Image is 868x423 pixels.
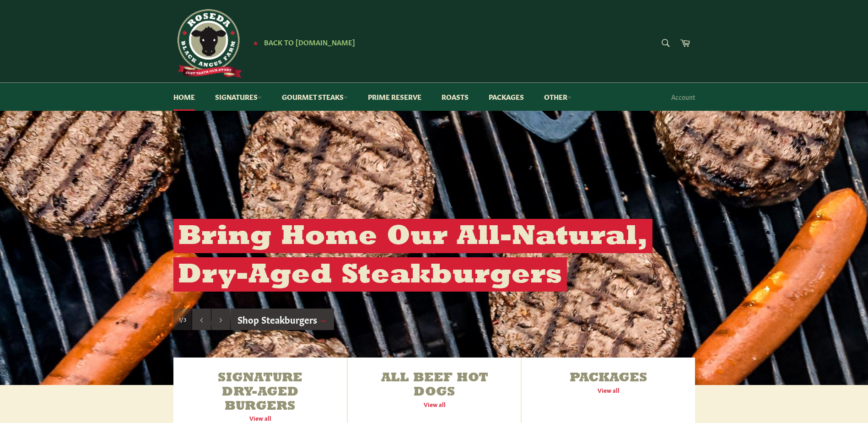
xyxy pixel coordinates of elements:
[173,219,652,292] h2: Bring Home Our All-Natural, Dry-Aged Steakburgers
[173,309,192,331] div: Slide 1, current
[192,309,211,331] button: Previous slide
[480,83,533,111] a: Packages
[432,83,478,111] a: Roasts
[248,39,355,46] a: ★ Back to [DOMAIN_NAME]
[164,83,204,111] a: Home
[173,9,242,78] img: Roseda Beef
[179,315,186,323] span: 1/3
[667,83,700,110] a: Account
[318,313,328,325] span: →
[273,83,357,111] a: Gourmet Steaks
[264,37,355,47] span: Back to [DOMAIN_NAME]
[211,309,230,331] button: Next slide
[231,309,334,331] a: Shop Steakburgers
[359,83,431,111] a: Prime Reserve
[253,39,258,46] span: ★
[206,83,271,111] a: Signatures
[535,83,581,111] a: Other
